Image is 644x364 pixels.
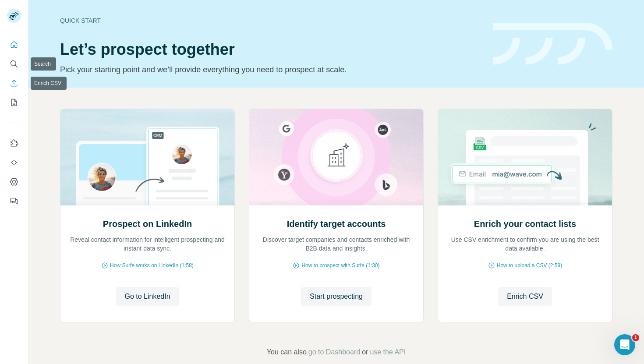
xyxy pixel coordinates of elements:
[7,75,21,91] button: Enrich CSV
[493,23,612,65] img: banner
[632,334,639,341] span: 1
[498,287,552,306] button: Enrich CSV
[124,291,170,302] span: Go to LinkedIn
[287,218,386,230] h2: Identify target accounts
[69,235,226,253] p: Reveal contact information for intelligent prospecting and instant data sync.
[614,334,635,355] iframe: Intercom live chat
[116,287,179,306] button: Go to LinkedIn
[7,37,21,53] button: Quick start
[7,95,21,110] button: My lists
[370,347,406,357] button: use the API
[60,41,482,58] h1: Let’s prospect together
[7,56,21,72] button: Search
[438,109,612,205] img: Enrich your contact lists
[474,218,576,230] h2: Enrich your contact lists
[110,262,194,269] span: How Surfe works on LinkedIn (1:58)
[258,235,414,253] p: Discover target companies and contacts enriched with B2B data and insights.
[362,347,368,357] span: or
[447,235,603,253] p: Use CSV enrichment to confirm you are using the best data available.
[60,64,482,76] p: Pick your starting point and we’ll provide everything you need to prospect at scale.
[310,291,363,302] span: Start prospecting
[497,262,562,269] span: How to upload a CSV (2:59)
[267,347,307,357] span: You can also
[7,174,21,190] button: Dashboard
[7,193,21,209] button: Feedback
[7,135,21,151] button: Use Surfe on LinkedIn
[507,291,543,302] span: Enrich CSV
[249,109,424,205] img: Identify target accounts
[60,109,235,205] img: Prospect on LinkedIn
[301,262,379,269] span: How to prospect with Surfe (1:30)
[7,155,21,170] button: Use Surfe API
[301,287,372,306] button: Start prospecting
[103,218,192,230] h2: Prospect on LinkedIn
[60,16,482,25] div: Quick start
[308,347,360,357] button: go to Dashboard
